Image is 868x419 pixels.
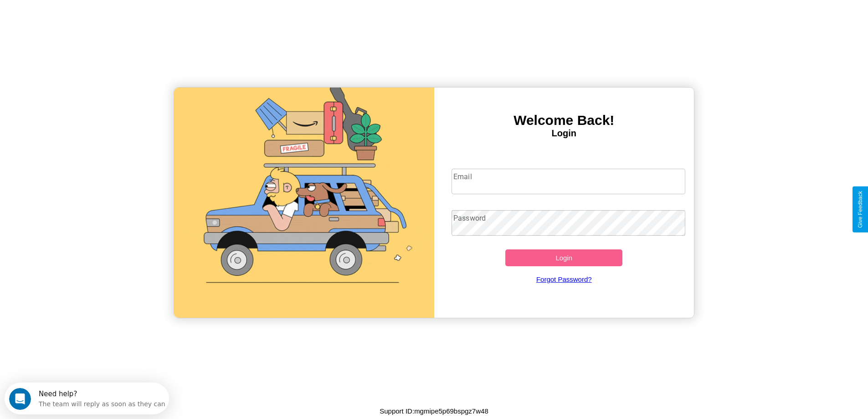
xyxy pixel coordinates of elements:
img: gif [174,88,434,318]
div: The team will reply as soon as they can [34,15,161,25]
iframe: Intercom live chat [9,388,31,410]
div: Open Intercom Messenger [4,4,169,29]
a: Forgot Password? [447,266,681,292]
h3: Welcome Back! [434,113,694,128]
button: Login [505,249,622,266]
p: Support ID: mgmipe5p69bspgz7w48 [380,405,488,417]
div: Give Feedback [857,191,863,228]
iframe: Intercom live chat discovery launcher [5,383,169,414]
div: Need help? [34,8,161,15]
h4: Login [434,128,694,139]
